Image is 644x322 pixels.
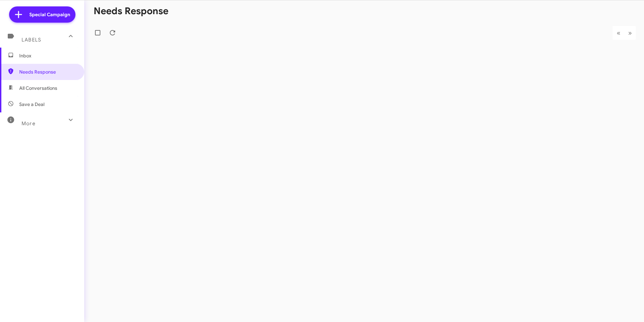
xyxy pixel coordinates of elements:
[613,26,636,40] nav: Page navigation example
[22,37,41,43] span: Labels
[613,26,624,40] button: Previous
[624,26,636,40] button: Next
[617,29,620,37] span: «
[22,120,35,127] span: More
[9,6,75,23] a: Special Campaign
[94,6,168,17] h1: Needs Response
[628,29,632,37] span: »
[19,85,57,91] span: All Conversations
[19,101,44,108] span: Save a Deal
[19,52,76,59] span: Inbox
[29,11,70,18] span: Special Campaign
[19,69,76,75] span: Needs Response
